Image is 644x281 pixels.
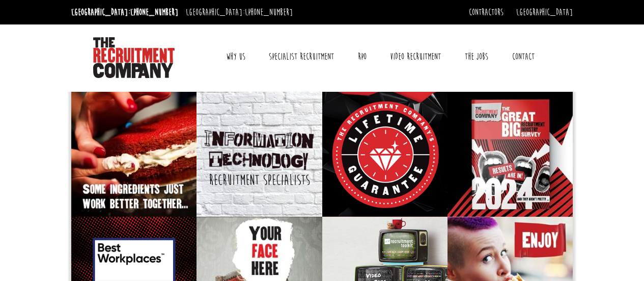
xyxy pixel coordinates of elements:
[516,7,573,18] a: [GEOGRAPHIC_DATA]
[245,7,293,18] a: [PHONE_NUMBER]
[350,44,374,69] a: RPO
[130,7,178,18] a: [PHONE_NUMBER]
[93,37,175,78] img: The Recruitment Company
[218,44,253,69] a: Why Us
[382,44,449,69] a: Video Recruitment
[505,44,542,69] a: Contact
[261,44,342,69] a: Specialist Recruitment
[469,7,503,18] a: Contractors
[69,4,181,20] li: [GEOGRAPHIC_DATA]:
[457,44,496,69] a: The Jobs
[183,4,295,20] li: [GEOGRAPHIC_DATA]:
